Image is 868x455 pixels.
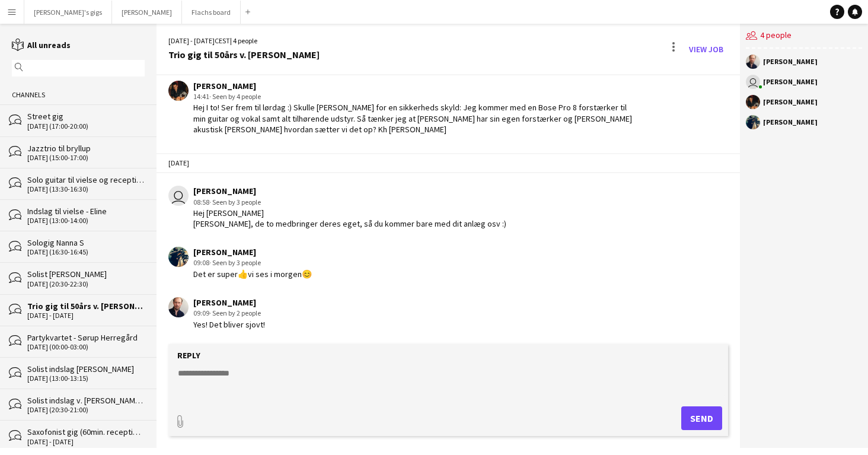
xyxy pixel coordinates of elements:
[27,217,145,225] div: [DATE] (13:00-14:00)
[12,40,71,50] a: All unreads
[27,206,145,217] div: Indslag til vielse - Eline
[193,186,506,196] div: [PERSON_NAME]
[215,36,230,45] span: CEST
[684,40,728,59] a: View Job
[168,36,320,46] div: [DATE] - [DATE] | 4 people
[27,427,145,437] div: Saxofonist gig (60min. reception 2x30min aften)
[209,308,261,317] span: · Seen by 2 people
[27,301,145,311] div: Trio gig til 50års v. [PERSON_NAME]
[209,198,261,206] span: · Seen by 3 people
[157,153,740,173] div: [DATE]
[27,122,145,131] div: [DATE] (17:00-20:00)
[27,395,145,406] div: Solist indslag v. [PERSON_NAME] til bryllup
[27,374,145,383] div: [DATE] (13:00-13:15)
[27,364,145,374] div: Solist indslag [PERSON_NAME]
[193,91,636,102] div: 14:41
[763,58,818,65] div: [PERSON_NAME]
[193,247,312,257] div: [PERSON_NAME]
[209,92,261,101] span: · Seen by 4 people
[209,258,261,267] span: · Seen by 3 people
[193,257,312,268] div: 09:08
[27,280,145,288] div: [DATE] (20:30-22:30)
[193,208,506,229] div: Hej [PERSON_NAME] [PERSON_NAME], de to medbringer deres eget, så du kommer bare med dit anlæg osv :)
[27,143,145,154] div: Jazztrio til bryllup
[763,78,818,85] div: [PERSON_NAME]
[763,98,818,106] div: [PERSON_NAME]
[27,406,145,414] div: [DATE] (20:30-21:00)
[193,197,506,208] div: 08:58
[193,308,265,319] div: 09:09
[27,237,145,248] div: Sologig Nanna S
[27,438,145,446] div: [DATE] - [DATE]
[193,297,265,308] div: [PERSON_NAME]
[763,119,818,126] div: [PERSON_NAME]
[27,311,145,320] div: [DATE] - [DATE]
[24,1,112,24] button: [PERSON_NAME]'s gigs
[193,102,636,135] div: Hej I to! Ser frem til lørdag :) Skulle [PERSON_NAME] for en sikkerheds skyld: Jeg kommer med en ...
[193,269,312,279] div: Det er super👍vi ses i morgen😊
[27,154,145,162] div: [DATE] (15:00-17:00)
[177,350,200,361] label: Reply
[193,81,636,91] div: [PERSON_NAME]
[27,332,145,343] div: Partykvartet - Sørup Herregård
[27,343,145,351] div: [DATE] (00:00-03:00)
[27,185,145,193] div: [DATE] (13:30-16:30)
[681,406,722,430] button: Send
[746,24,862,49] div: 4 people
[27,269,145,279] div: Solist [PERSON_NAME]
[27,174,145,185] div: Solo guitar til vielse og reception - [PERSON_NAME]
[168,49,320,60] div: Trio gig til 50års v. [PERSON_NAME]
[112,1,182,24] button: [PERSON_NAME]
[27,248,145,256] div: [DATE] (16:30-16:45)
[193,319,265,330] div: Yes! Det bliver sjovt!
[182,1,241,24] button: Flachs board
[27,111,145,122] div: Street gig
